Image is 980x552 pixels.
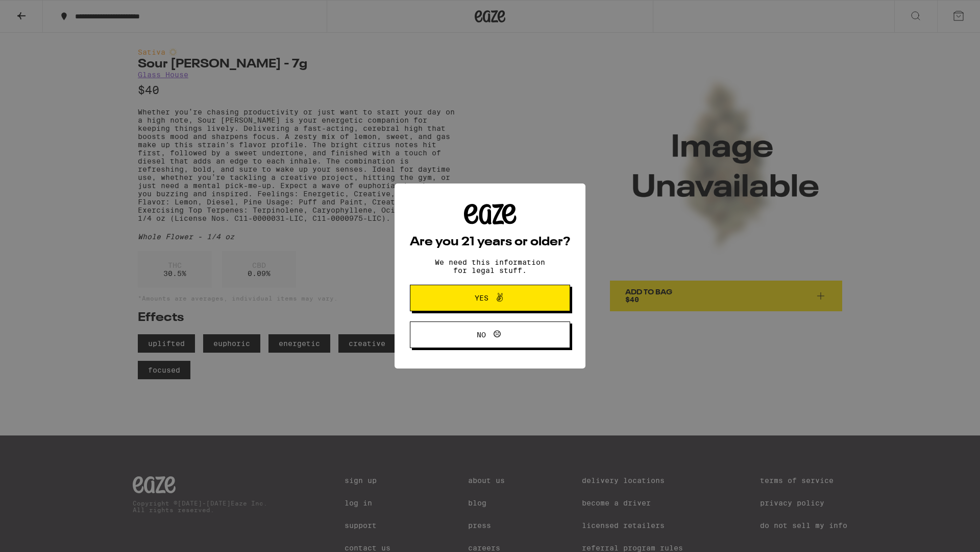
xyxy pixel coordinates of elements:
button: No [410,321,570,348]
iframe: Opens a widget where you can find more information [916,521,970,547]
span: Yes [475,294,488,302]
p: We need this information for legal stuff. [426,258,554,274]
h2: Are you 21 years or older? [410,236,570,248]
span: No [477,331,486,338]
button: Yes [410,285,570,311]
